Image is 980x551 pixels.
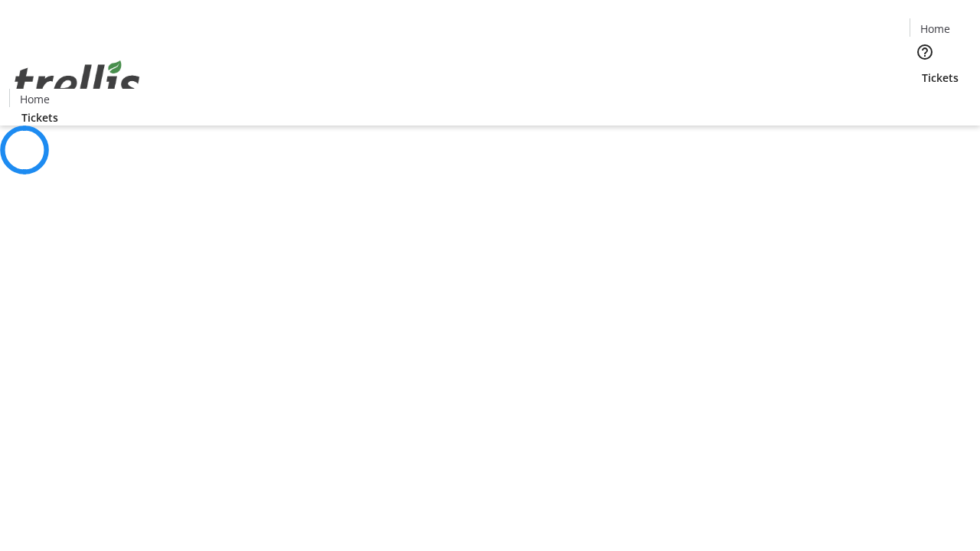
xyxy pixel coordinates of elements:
button: Help [910,37,940,67]
a: Home [910,21,959,37]
img: Orient E2E Organization 3yzuyTgNMV's Logo [9,44,145,120]
a: Tickets [910,70,971,86]
span: Tickets [21,109,58,126]
span: Home [20,91,50,107]
span: Home [920,21,950,37]
a: Home [10,91,59,107]
a: Tickets [9,109,70,126]
button: Cart [910,86,940,116]
span: Tickets [922,70,959,86]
